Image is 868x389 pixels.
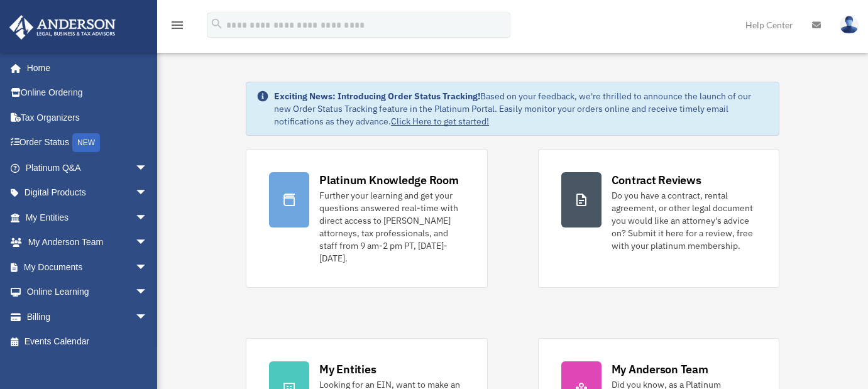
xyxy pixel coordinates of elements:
span: arrow_drop_down [135,280,160,305]
img: Anderson Advisors Platinum Portal [6,15,119,40]
a: Events Calendar [9,329,167,354]
a: Home [9,55,160,80]
a: Online Learningarrow_drop_down [9,280,167,305]
a: Platinum Knowledge Room Further your learning and get your questions answered real-time with dire... [246,149,487,288]
div: Further your learning and get your questions answered real-time with direct access to [PERSON_NAM... [319,189,464,265]
a: Click Here to get started! [391,116,489,127]
a: menu [170,22,185,33]
a: Tax Organizers [9,105,167,130]
div: My Entities [319,361,376,377]
a: Billingarrow_drop_down [9,304,167,329]
a: My Documentsarrow_drop_down [9,255,167,280]
a: Contract Reviews Do you have a contract, rental agreement, or other legal document you would like... [538,149,779,288]
span: arrow_drop_down [135,255,160,280]
div: Do you have a contract, rental agreement, or other legal document you would like an attorney's ad... [612,189,756,252]
div: NEW [72,133,100,152]
a: My Anderson Teamarrow_drop_down [9,230,167,255]
img: User Pic [840,16,859,34]
a: Digital Productsarrow_drop_down [9,180,167,205]
span: arrow_drop_down [135,180,160,206]
span: arrow_drop_down [135,304,160,330]
div: Platinum Knowledge Room [319,172,459,188]
i: search [210,17,224,31]
span: arrow_drop_down [135,230,160,256]
i: menu [170,18,185,33]
a: My Entitiesarrow_drop_down [9,205,167,230]
a: Order StatusNEW [9,130,167,156]
div: Contract Reviews [612,172,701,188]
div: My Anderson Team [612,361,708,377]
span: arrow_drop_down [135,205,160,231]
strong: Exciting News: Introducing Order Status Tracking! [274,90,480,102]
a: Platinum Q&Aarrow_drop_down [9,155,167,180]
a: Online Ordering [9,80,167,106]
span: arrow_drop_down [135,155,160,181]
div: Based on your feedback, we're thrilled to announce the launch of our new Order Status Tracking fe... [274,90,769,128]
